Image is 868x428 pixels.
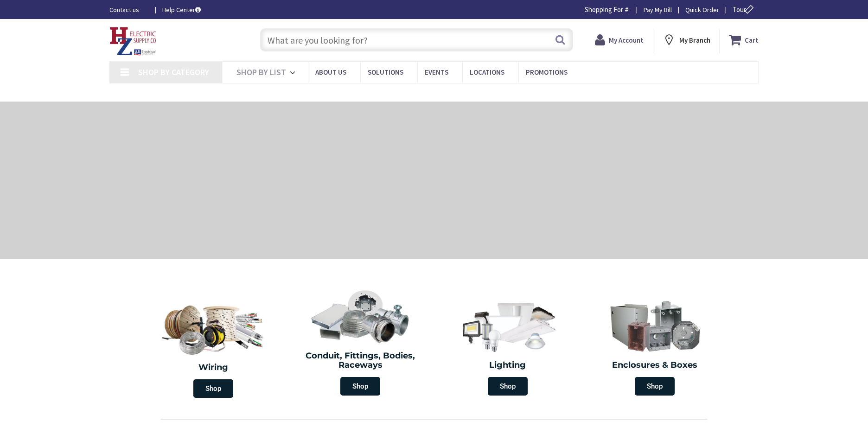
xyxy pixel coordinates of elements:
[441,361,574,370] h2: Lighting
[488,377,528,396] span: Shop
[162,5,201,14] a: Help Center
[368,68,403,77] span: Solutions
[644,5,672,14] a: Pay My Bill
[733,5,756,14] span: Tour
[260,28,573,51] input: What are you looking for?
[436,294,579,400] a: Lighting Shop
[625,5,629,14] strong: #
[315,68,346,77] span: About Us
[584,294,727,400] a: Enclosures & Boxes Shop
[425,68,448,77] span: Events
[144,363,282,372] h2: Wiring
[635,377,675,396] span: Shop
[729,32,759,48] a: Cart
[109,27,157,56] img: HZ Electric Supply
[585,5,623,14] span: Shopping For
[138,67,209,77] span: Shop By Category
[109,5,147,14] a: Contact us
[294,351,428,370] h2: Conduit, Fittings, Bodies, Raceways
[193,379,233,398] span: Shop
[236,67,286,77] span: Shop By List
[609,36,644,45] strong: My Account
[588,361,722,370] h2: Enclosures & Boxes
[595,32,644,48] a: My Account
[289,285,432,400] a: Conduit, Fittings, Bodies, Raceways Shop
[526,68,568,77] span: Promotions
[470,68,504,77] span: Locations
[340,377,380,396] span: Shop
[745,32,759,48] strong: Cart
[685,5,719,14] a: Quick Order
[679,36,710,45] strong: My Branch
[140,294,287,402] a: Wiring Shop
[663,32,710,48] div: My Branch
